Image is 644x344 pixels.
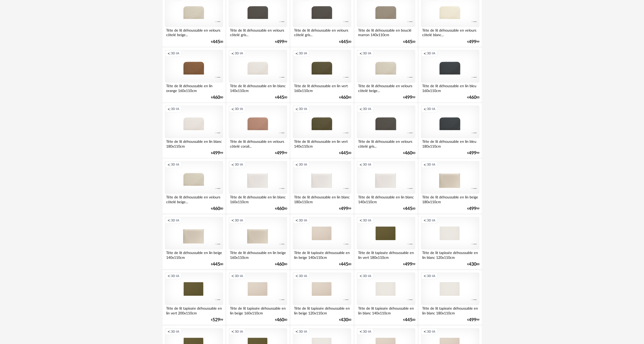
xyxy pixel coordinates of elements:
div: Tête de lit déhoussable en velours côtelé beige... [165,194,223,204]
span: 499 [469,318,476,322]
span: 499 [469,40,476,44]
div: € 99 [467,318,479,322]
span: 460 [212,96,220,99]
div: Tête de lit déhoussable en lin vert 160x110cm [293,83,351,93]
span: 3D IA [363,274,371,278]
span: 499 [341,207,348,211]
span: 3D IA [427,51,435,55]
div: € 00 [211,40,223,44]
div: € 00 [275,263,287,266]
span: Creation icon [423,274,426,278]
div: € 00 [211,207,223,211]
span: 3D IA [235,218,243,222]
div: Tête de lit déhoussable en lin vert 140x110cm [293,138,351,148]
span: 3D IA [299,51,307,55]
a: Creation icon 3D IA Tête de lit déhoussable en lin blanc 140x110cm €44500 [226,48,289,102]
span: 3D IA [171,274,179,278]
div: € 00 [467,96,479,99]
span: Creation icon [167,218,170,222]
span: 3D IA [171,218,179,222]
span: 3D IA [299,330,307,334]
a: Creation icon 3D IA Tête de lit tapissée déhoussable en lin blanc 140x110cm €44500 [355,270,417,325]
div: € 00 [467,263,479,266]
a: Creation icon 3D IA Tête de lit déhoussable en lin bleu 180x110cm €49999 [419,103,481,158]
span: Creation icon [231,163,234,167]
a: Creation icon 3D IA Tête de lit déhoussable en lin vert 140x110cm €44500 [290,103,353,158]
div: Tête de lit déhoussable en lin beige 160x110cm [229,249,287,260]
div: € 00 [275,96,287,99]
span: 3D IA [427,107,435,111]
a: Creation icon 3D IA Tête de lit tapissée déhoussable en lin beige 120x110cm €43000 [290,270,353,325]
a: Creation icon 3D IA Tête de lit déhoussable en lin beige 180x110cm €49999 [419,159,481,213]
a: Creation icon 3D IA Tête de lit déhoussable en lin vert 160x110cm €46000 [290,48,353,102]
span: 445 [405,40,412,44]
a: Creation icon 3D IA Tête de lit déhoussable en lin orange 160x110cm €46000 [163,48,225,102]
div: € 00 [339,96,351,99]
span: 499 [469,207,476,211]
div: € 99 [275,151,287,155]
span: 3D IA [363,330,371,334]
div: Tête de lit déhoussable en lin blanc 180x110cm [165,138,223,148]
div: Tête de lit déhoussable en velours côtelé blanc... [421,27,479,37]
span: 460 [405,151,412,155]
span: Creation icon [167,107,170,111]
div: € 00 [403,318,415,322]
div: Tête de lit déhoussable en lin orange 160x110cm [165,83,223,93]
div: Tête de lit déhoussable en velours côtelé gris... [357,138,415,148]
span: 3D IA [299,218,307,222]
div: Tête de lit tapissée déhoussable en lin vert 200x110cm [165,305,223,315]
span: 3D IA [363,51,371,55]
span: 499 [277,40,284,44]
a: Creation icon 3D IA Tête de lit déhoussable en lin beige 140x110cm €44500 [163,215,225,269]
a: Creation icon 3D IA Tête de lit tapissée déhoussable en lin beige 140x110cm €44500 [290,215,353,269]
span: Creation icon [359,163,362,167]
span: 445 [341,151,348,155]
a: Creation icon 3D IA Tête de lit tapissée déhoussable en lin vert 200x110cm €52999 [163,270,225,325]
a: Creation icon 3D IA Tête de lit tapissée déhoussable en lin beige 160x110cm €46000 [226,270,289,325]
span: Creation icon [359,107,362,111]
span: Creation icon [423,163,426,167]
span: 499 [212,151,220,155]
div: € 00 [275,207,287,211]
span: 460 [469,96,476,99]
span: 445 [212,263,220,266]
span: Creation icon [295,107,298,111]
a: Creation icon 3D IA Tête de lit tapissée déhoussable en lin blanc 180x110cm €49999 [419,270,481,325]
span: 430 [341,318,348,322]
span: 3D IA [363,163,371,167]
span: Creation icon [359,218,362,222]
span: 460 [277,263,284,266]
span: Creation icon [359,274,362,278]
div: Tête de lit déhoussable en velours côtelé beige... [165,27,223,37]
span: 445 [341,40,348,44]
a: Creation icon 3D IA Tête de lit déhoussable en velours côtelé beige... €49999 [355,48,417,102]
a: Creation icon 3D IA Tête de lit déhoussable en lin blanc 180x110cm €49999 [163,103,225,158]
span: Creation icon [231,51,234,55]
span: Creation icon [231,330,234,334]
span: Creation icon [167,163,170,167]
span: 445 [405,318,412,322]
div: € 99 [403,263,415,266]
a: Creation icon 3D IA Tête de lit tapissée déhoussable en lin blanc 120x110cm €43000 [419,215,481,269]
span: Creation icon [167,330,170,334]
span: 3D IA [171,163,179,167]
span: Creation icon [231,218,234,222]
div: Tête de lit déhoussable en lin beige 180x110cm [421,194,479,204]
span: Creation icon [423,51,426,55]
span: Creation icon [295,163,298,167]
span: Creation icon [167,51,170,55]
div: Tête de lit tapissée déhoussable en lin beige 160x110cm [229,305,287,315]
span: 499 [469,151,476,155]
div: € 99 [403,96,415,99]
span: Creation icon [423,218,426,222]
div: € 00 [211,96,223,99]
div: Tête de lit déhoussable en lin blanc 140x110cm [357,194,415,204]
span: 3D IA [171,51,179,55]
div: Tête de lit tapissée déhoussable en lin beige 140x110cm [293,249,351,260]
span: Creation icon [423,330,426,334]
span: 445 [277,96,284,99]
a: Creation icon 3D IA Tête de lit déhoussable en lin bleu 160x110cm €46000 [419,48,481,102]
span: 3D IA [235,330,243,334]
span: 460 [341,96,348,99]
div: Tête de lit déhoussable en lin blanc 160x110cm [229,194,287,204]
